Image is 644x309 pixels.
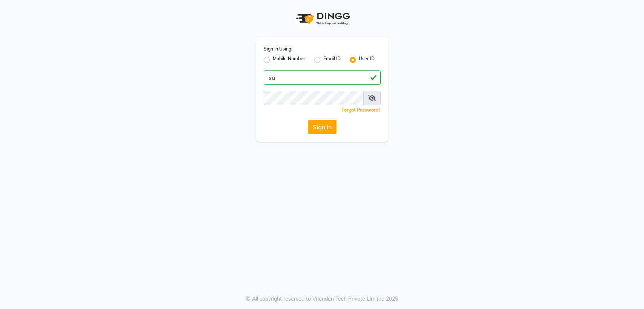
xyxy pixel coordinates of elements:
[273,55,305,64] label: Mobile Number
[359,55,375,64] label: User ID
[264,91,364,105] input: Username
[264,70,381,85] input: Username
[264,46,292,52] label: Sign In Using:
[341,107,381,113] a: Forgot Password?
[292,8,352,30] img: logo1.svg
[308,120,337,134] button: Sign In
[323,55,341,64] label: Email ID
